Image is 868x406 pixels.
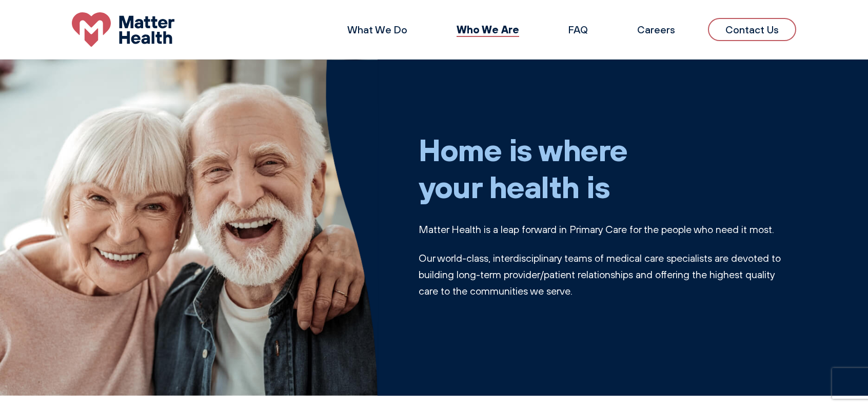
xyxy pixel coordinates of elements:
[708,18,796,41] a: Contact Us
[457,23,519,36] a: Who We Are
[419,221,796,238] p: Matter Health is a leap forward in Primary Care for the people who need it most.
[347,23,407,36] a: What We Do
[637,23,675,36] a: Careers
[568,23,588,36] a: FAQ
[419,250,796,299] p: Our world-class, interdisciplinary teams of medical care specialists are devoted to building long...
[419,131,796,205] h1: Home is where your health is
